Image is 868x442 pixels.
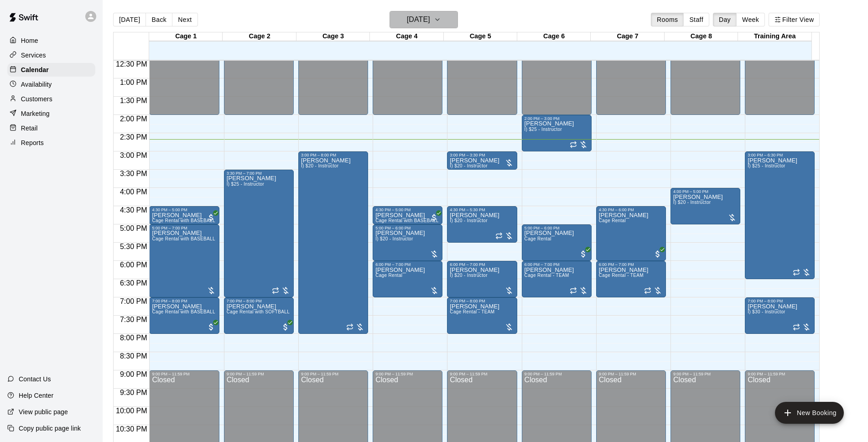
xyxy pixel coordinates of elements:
[390,11,458,28] button: [DATE]
[19,374,51,384] p: Contact Us
[113,13,146,26] button: [DATE]
[525,273,569,278] span: Cage Rental - TEAM
[118,334,150,342] span: 8:00 PM
[118,316,150,323] span: 7:30 PM
[373,224,442,261] div: 5:00 PM – 6:00 PM: I) $20 - Instructor
[227,309,328,314] span: Cage Rental with SOFTBALL Pitching Machine
[570,287,577,294] span: Recurring event
[149,297,219,334] div: 7:00 PM – 8:00 PM: Joseph Flummerfelt
[738,32,811,41] div: Training Area
[450,218,487,223] span: I) $20 - Instructor
[272,287,279,294] span: Recurring event
[21,124,38,133] p: Retail
[207,322,216,332] span: All customers have paid
[673,200,711,205] span: I) $20 - Instructor
[450,153,514,157] div: 3:00 PM – 3:30 PM
[673,372,738,376] div: 9:00 PM – 11:59 PM
[152,309,254,314] span: Cage Rental with BASEBALL Pitching Machine
[346,323,353,331] span: Recurring event
[149,224,219,297] div: 5:00 PM – 7:00 PM: Cage Rental with BASEBALL Pitching Machine
[522,261,592,297] div: 6:00 PM – 7:00 PM: Cage Rental - TEAM
[748,153,812,157] div: 3:00 PM – 6:30 PM
[118,151,150,159] span: 3:00 PM
[525,262,589,267] div: 6:00 PM – 7:00 PM
[450,299,514,303] div: 7:00 PM – 8:00 PM
[596,261,666,297] div: 6:00 PM – 7:00 PM: Cage Rental - TEAM
[224,170,294,297] div: 3:30 PM – 7:00 PM: I) $25 - Instructor
[570,141,577,148] span: Recurring event
[375,372,440,376] div: 9:00 PM – 11:59 PM
[296,32,370,41] div: Cage 3
[653,250,662,259] span: All customers have paid
[118,170,150,177] span: 3:30 PM
[21,36,38,45] p: Home
[118,97,150,104] span: 1:30 PM
[683,13,709,26] button: Staff
[769,13,820,26] button: Filter View
[7,136,95,150] a: Reports
[375,273,402,278] span: Cage Rental
[301,372,365,376] div: 9:00 PM – 11:59 PM
[7,63,95,77] a: Calendar
[152,372,216,376] div: 9:00 PM – 11:59 PM
[375,226,440,230] div: 5:00 PM – 6:00 PM
[525,127,562,132] span: I) $25 - Instructor
[7,107,95,120] div: Marketing
[522,224,592,261] div: 5:00 PM – 6:00 PM: Zachary Cambier
[525,372,589,376] div: 9:00 PM – 11:59 PM
[673,189,738,194] div: 4:00 PM – 5:00 PM
[748,163,785,168] span: I) $25 - Instructor
[748,372,812,376] div: 9:00 PM – 11:59 PM
[450,163,487,168] span: I) $20 - Instructor
[748,309,785,314] span: I) $30 - Instructor
[118,243,150,250] span: 5:30 PM
[793,269,800,276] span: Recurring event
[407,13,430,26] h6: [DATE]
[152,299,216,303] div: 7:00 PM – 8:00 PM
[599,372,663,376] div: 9:00 PM – 11:59 PM
[525,116,589,121] div: 2:00 PM – 3:00 PM
[114,60,149,68] span: 12:30 PM
[651,13,684,26] button: Rooms
[19,424,81,433] p: Copy public page link
[7,92,95,106] a: Customers
[227,372,291,376] div: 9:00 PM – 11:59 PM
[21,51,46,60] p: Services
[525,226,589,230] div: 5:00 PM – 6:00 PM
[447,206,517,243] div: 4:30 PM – 5:30 PM: I) $20 - Instructor
[373,206,442,224] div: 4:30 PM – 5:00 PM: Kendall Hubbard
[7,78,95,91] a: Availability
[21,80,52,89] p: Availability
[7,121,95,135] div: Retail
[301,153,365,157] div: 3:00 PM – 8:00 PM
[644,287,651,294] span: Recurring event
[118,206,150,214] span: 4:30 PM
[118,370,150,378] span: 9:00 PM
[21,65,49,74] p: Calendar
[118,261,150,269] span: 6:00 PM
[375,208,440,212] div: 4:30 PM – 5:00 PM
[224,297,294,334] div: 7:00 PM – 8:00 PM: James Gomez
[19,391,53,400] p: Help Center
[149,32,223,41] div: Cage 1
[146,13,172,26] button: Back
[375,218,477,223] span: Cage Rental with BASEBALL Pitching Machine
[227,299,291,303] div: 7:00 PM – 8:00 PM
[713,13,737,26] button: Day
[579,250,588,259] span: All customers have paid
[152,218,254,223] span: Cage Rental with BASEBALL Pitching Machine
[114,425,149,433] span: 10:30 PM
[748,299,812,303] div: 7:00 PM – 8:00 PM
[281,322,290,332] span: All customers have paid
[172,13,198,26] button: Next
[599,208,663,212] div: 4:30 PM – 6:00 PM
[152,208,216,212] div: 4:30 PM – 5:00 PM
[665,32,738,41] div: Cage 8
[152,226,216,230] div: 5:00 PM – 7:00 PM
[670,188,740,224] div: 4:00 PM – 5:00 PM: I) $20 - Instructor
[591,32,664,41] div: Cage 7
[7,34,95,47] a: Home
[596,206,666,261] div: 4:30 PM – 6:00 PM: Zachary Cambier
